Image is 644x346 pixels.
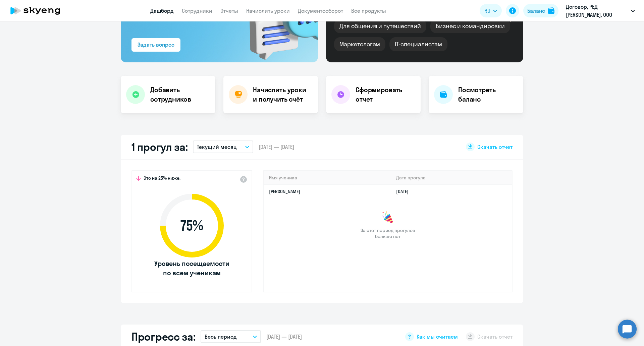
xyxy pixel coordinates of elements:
img: congrats [381,211,394,225]
h4: Посмотреть баланс [458,85,518,104]
span: [DATE] — [DATE] [259,143,294,151]
th: Имя ученика [264,171,391,185]
h4: Добавить сотрудников [150,85,210,104]
button: Весь период [201,330,261,343]
span: RU [484,7,490,15]
a: Документооборот [298,7,343,14]
h4: Начислить уроки и получить счёт [253,85,311,104]
h2: 1 прогул за: [131,140,187,154]
span: [DATE] — [DATE] [266,333,302,340]
a: Все продукты [351,7,386,14]
th: Дата прогула [391,171,512,185]
span: Скачать отчет [477,143,513,151]
button: Задать вопрос [131,38,180,52]
span: Уровень посещаемости по всем ученикам [153,259,230,278]
a: Дашборд [150,7,174,14]
div: Бизнес и командировки [430,19,510,33]
a: [PERSON_NAME] [269,188,300,194]
p: Весь период [205,333,237,341]
p: Договор, РЕД [PERSON_NAME], ООО [566,3,628,19]
div: Для общения и путешествий [334,19,426,33]
h4: Сформировать отчет [356,85,415,104]
div: Баланс [527,7,545,15]
span: За этот период прогулов больше нет [360,227,416,239]
a: Сотрудники [182,7,212,14]
span: 75 % [153,218,230,234]
button: RU [480,4,502,17]
div: IT-специалистам [389,37,447,51]
a: [DATE] [396,188,414,194]
div: Маркетологам [334,37,385,51]
a: Отчеты [220,7,238,14]
a: Начислить уроки [246,7,290,14]
span: Это на 25% ниже, [144,175,180,183]
button: Балансbalance [523,4,558,17]
span: Как мы считаем [417,333,458,340]
h2: Прогресс за: [131,330,195,343]
img: balance [548,7,554,14]
p: Текущий месяц [197,143,237,151]
div: Задать вопрос [138,41,174,49]
button: Договор, РЕД [PERSON_NAME], ООО [562,3,638,19]
button: Текущий месяц [193,140,253,153]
